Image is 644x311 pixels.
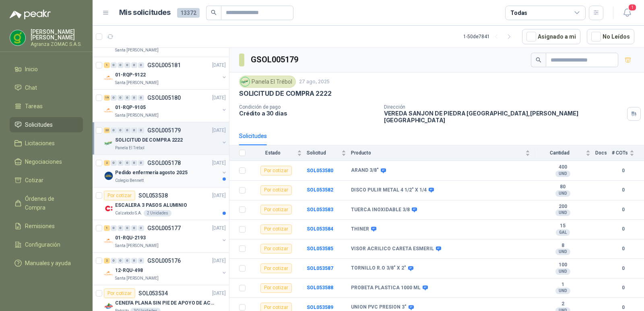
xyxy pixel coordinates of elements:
[115,112,159,119] p: Santa [PERSON_NAME]
[104,204,114,213] img: Company Logo
[384,110,624,124] p: VEREDA SANJON DE PIEDRA [GEOGRAPHIC_DATA] , [PERSON_NAME][GEOGRAPHIC_DATA]
[104,160,110,166] div: 2
[260,166,292,175] div: Por cotizar
[307,207,333,212] a: SOL053583
[138,290,168,296] p: SOL053534
[351,187,427,194] b: DISCO PULIR METAL 4 1/2" X 1/4
[612,284,634,292] b: 0
[115,267,143,274] p: 12-RQU-498
[104,158,227,184] a: 2 0 0 0 0 0 GSOL005178[DATE] Company LogoPedido enfermería agosto 2025Colegio Bennett
[351,226,369,233] b: THINER
[31,42,83,47] p: Agranza ZOMAC S.A.S.
[351,150,524,156] span: Producto
[10,218,83,234] a: Remisiones
[104,269,114,278] img: Company Logo
[147,95,181,101] p: GSOL005180
[260,224,292,234] div: Por cotizar
[104,60,227,86] a: 1 0 0 0 0 0 GSOL005181[DATE] Company Logo01-RQP-9122Santa [PERSON_NAME]
[239,76,296,88] div: Panela El Trébol
[555,249,570,255] div: UND
[138,193,168,198] p: SOL053538
[111,258,117,264] div: 0
[307,150,340,156] span: Solicitud
[535,262,590,268] b: 100
[124,128,130,133] div: 0
[555,288,570,294] div: UND
[25,120,53,129] span: Solicitudes
[104,256,227,282] a: 2 0 0 0 0 0 GSOL005176[DATE] Company Logo12-RQU-498Santa [PERSON_NAME]
[351,207,410,213] b: TUERCA INOXIDABLE 3/8
[147,62,181,68] p: GSOL005181
[104,225,110,231] div: 1
[260,185,292,195] div: Por cotizar
[595,145,612,161] th: Docs
[115,169,188,177] p: Pedido enfermería agosto 2025
[144,210,171,216] div: 2 Unidades
[138,160,144,166] div: 0
[307,168,333,173] b: SOL053580
[351,246,434,252] b: VISOR ACRILICO CARETA ESMERIL
[384,104,624,110] p: Dirección
[10,30,25,45] img: Company Logo
[212,290,226,297] p: [DATE]
[212,62,226,69] p: [DATE]
[115,234,146,242] p: 01-RQU-2193
[587,29,634,44] button: No Leídos
[111,62,117,68] div: 0
[25,83,37,92] span: Chat
[535,223,590,229] b: 15
[147,258,181,264] p: GSOL005176
[612,167,634,175] b: 0
[612,150,628,156] span: # COTs
[10,136,83,151] a: Licitaciones
[10,255,83,271] a: Manuales y ayuda
[10,10,51,19] img: Logo peakr
[351,265,406,272] b: TORNILLO R.O 3/8" X 2"
[535,204,590,210] b: 200
[612,265,634,272] b: 0
[351,285,421,291] b: PROBETA PLASTICA 1000 ML
[115,136,183,144] p: SOLICITUD DE COMPRA 2222
[25,176,43,185] span: Cotizar
[115,104,146,111] p: 01-RQP-9105
[115,202,187,209] p: ESCALERA 3 PASOS ALUMINIO
[10,117,83,132] a: Solicitudes
[131,258,137,264] div: 0
[10,80,83,95] a: Chat
[10,237,83,252] a: Configuración
[104,301,114,311] img: Company Logo
[118,160,124,166] div: 0
[620,6,634,20] button: 1
[138,128,144,133] div: 0
[31,29,83,40] p: [PERSON_NAME] [PERSON_NAME]
[522,29,580,44] button: Asignado a mi
[115,47,159,54] p: Santa [PERSON_NAME]
[351,167,379,174] b: ARAND 3/8"
[104,106,114,115] img: Company Logo
[131,128,137,133] div: 0
[118,62,124,68] div: 0
[307,226,333,232] b: SOL053584
[115,145,144,151] p: Panela El Trébol
[555,190,570,197] div: UND
[212,159,226,167] p: [DATE]
[25,102,43,111] span: Tareas
[536,57,541,63] span: search
[111,225,117,231] div: 0
[111,128,117,133] div: 0
[535,184,590,190] b: 80
[307,266,333,271] b: SOL053587
[307,285,333,290] a: SOL053588
[250,145,307,161] th: Estado
[138,95,144,101] div: 0
[118,95,124,101] div: 0
[104,126,227,151] a: 20 0 0 0 0 0 GSOL005179[DATE] Company LogoSOLICITUD DE COMPRA 2222Panela El Trébol
[535,164,590,171] b: 400
[239,110,378,117] p: Crédito a 30 días
[307,246,333,251] a: SOL053585
[260,205,292,214] div: Por cotizar
[177,8,200,18] span: 13372
[104,171,114,181] img: Company Logo
[612,206,634,214] b: 0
